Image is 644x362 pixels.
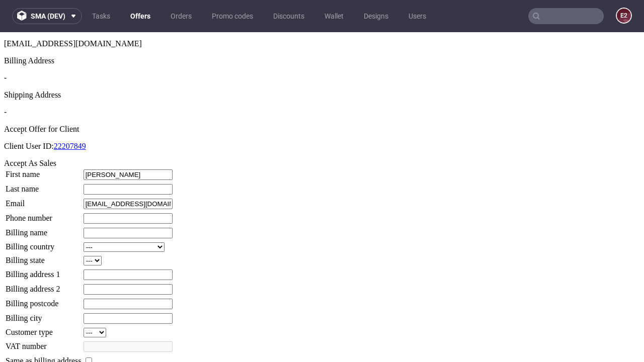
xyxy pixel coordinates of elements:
a: Discounts [267,8,310,24]
td: First name [5,137,82,148]
span: - [4,41,7,50]
td: Phone number [5,180,82,192]
div: Shipping Address [4,58,640,67]
a: Promo codes [206,8,259,24]
a: Orders [165,8,198,24]
div: Accept As Sales [4,127,640,136]
div: Billing Address [4,24,640,33]
td: Same as billing address [5,323,82,334]
td: Billing state [5,223,82,234]
span: [EMAIL_ADDRESS][DOMAIN_NAME] [4,7,142,16]
p: Client User ID: [4,110,640,119]
td: Billing address 2 [5,251,82,263]
span: sma (dev) [31,13,65,20]
td: Customer type [5,295,82,306]
a: Offers [124,8,156,24]
span: - [4,75,7,84]
a: Designs [358,8,394,24]
td: Billing name [5,195,82,207]
td: Billing postcode [5,266,82,278]
button: sma (dev) [12,8,82,24]
td: VAT number [5,309,82,320]
td: Last name [5,151,82,163]
a: Wallet [318,8,350,24]
div: Accept Offer for Client [4,93,640,102]
td: Billing country [5,210,82,220]
a: 22207849 [54,110,86,118]
td: Billing address 1 [5,237,82,248]
td: Email [5,166,82,177]
a: Tasks [86,8,116,24]
figcaption: e2 [617,9,631,23]
td: Billing city [5,281,82,292]
a: Users [403,8,432,24]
